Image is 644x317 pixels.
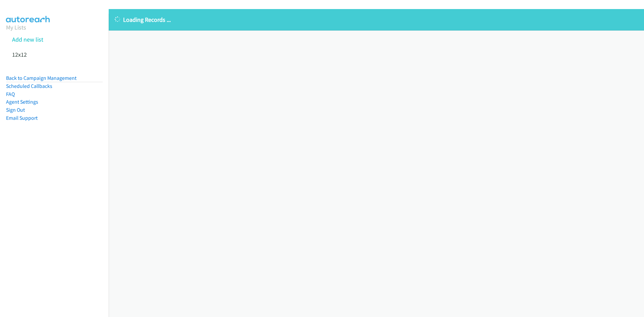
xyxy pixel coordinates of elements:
[12,51,27,58] a: 12x12
[12,36,43,43] a: Add new list
[6,23,26,31] a: My Lists
[6,107,25,113] a: Sign Out
[115,15,638,24] p: Loading Records ...
[6,75,76,81] a: Back to Campaign Management
[6,115,38,121] a: Email Support
[6,91,15,97] a: FAQ
[6,99,38,105] a: Agent Settings
[6,83,52,89] a: Scheduled Callbacks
